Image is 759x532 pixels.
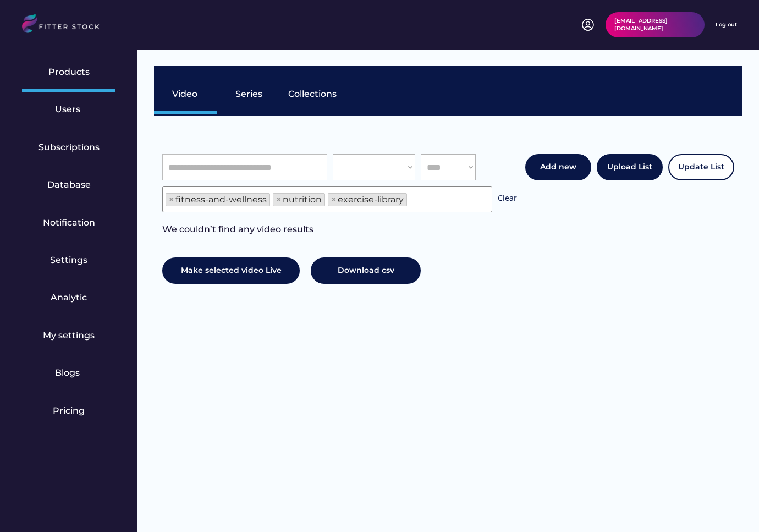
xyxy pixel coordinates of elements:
div: Products [48,66,90,78]
div: Analytic [51,292,87,304]
div: Series [235,88,263,100]
div: Users [55,103,82,116]
button: Upload List [597,154,663,180]
div: Clear [498,193,517,206]
span: × [331,195,337,204]
div: Video [172,88,200,100]
div: Log out [716,21,737,29]
li: exercise-library [328,193,407,206]
img: LOGO.svg [22,14,109,36]
div: [EMAIL_ADDRESS][DOMAIN_NAME] [614,17,696,32]
div: Settings [50,254,87,266]
div: Blogs [55,367,82,379]
div: Collections [288,88,337,100]
button: Make selected video Live [162,257,300,284]
div: Database [47,179,91,191]
button: Download csv [311,257,421,284]
button: Add new [525,154,591,180]
button: Update List [668,154,734,180]
li: fitness-and-wellness [166,193,270,206]
div: Subscriptions [38,141,100,153]
div: Pricing [53,405,85,417]
div: Notification [43,217,95,229]
div: My settings [43,330,95,342]
li: nutrition [273,193,325,206]
img: profile-circle.svg [581,18,595,31]
span: × [276,195,282,204]
span: × [169,195,174,204]
div: We couldn’t find any video results [162,223,313,246]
